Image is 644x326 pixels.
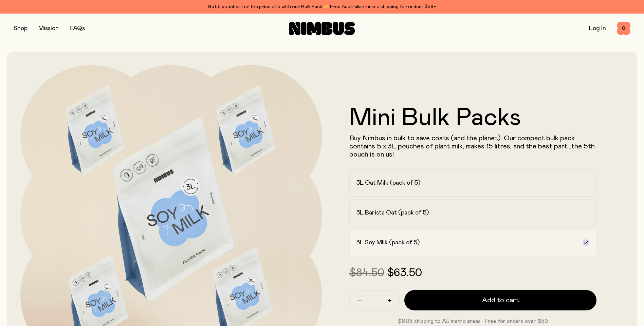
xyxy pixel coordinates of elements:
a: Log In [589,25,606,32]
span: $63.50 [387,268,422,279]
span: $84.50 [349,268,384,279]
span: Add to cart [482,296,519,305]
a: Mission [38,25,59,32]
button: 0 [617,22,630,35]
h2: 3L Soy Milk (pack of 5) [356,239,420,247]
h2: 3L Oat Milk (pack of 5) [356,179,420,187]
h1: Mini Bulk Packs [349,106,597,130]
div: Get 6 pouches for the price of 5 with our Bulk Pack ✨ Free Australian metro shipping for orders $59+ [14,3,630,11]
button: Add to cart [404,290,597,310]
p: $6.95 shipping to AU metro areas · Free for orders over $59 [349,317,597,325]
a: FAQs [70,25,85,32]
span: Buy Nimbus in bulk to save costs (and the planet). Our compact bulk pack contains 5 x 3L pouches ... [349,135,595,158]
h2: 3L Barista Oat (pack of 5) [356,209,429,217]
